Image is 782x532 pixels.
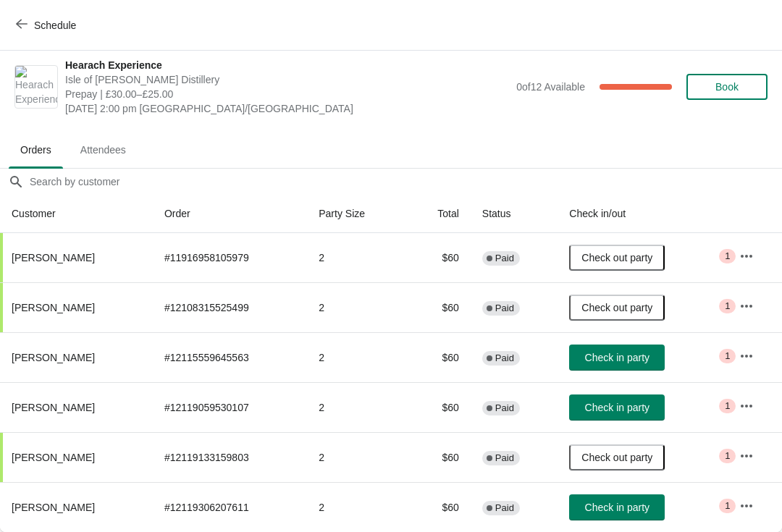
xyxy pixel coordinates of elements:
[407,332,471,382] td: $60
[12,402,95,413] span: [PERSON_NAME]
[725,350,730,362] span: 1
[569,494,665,520] button: Check in party
[65,72,509,87] span: Isle of [PERSON_NAME] Distillery
[495,402,514,414] span: Paid
[569,245,665,271] button: Check out party
[495,502,514,514] span: Paid
[153,195,307,233] th: Order
[558,195,728,233] th: Check in/out
[585,502,649,513] span: Check in party
[65,87,509,101] span: Prepay | £30.00–£25.00
[569,295,665,321] button: Check out party
[307,195,406,233] th: Party Size
[407,382,471,432] td: $60
[34,20,76,31] span: Schedule
[495,452,514,464] span: Paid
[725,450,730,462] span: 1
[715,81,739,93] span: Book
[12,502,95,513] span: [PERSON_NAME]
[569,345,665,371] button: Check in party
[725,250,730,262] span: 1
[569,394,665,421] button: Check in party
[307,282,406,332] td: 2
[495,352,514,364] span: Paid
[307,233,406,282] td: 2
[407,432,471,482] td: $60
[12,352,95,363] span: [PERSON_NAME]
[307,432,406,482] td: 2
[65,101,509,116] span: [DATE] 2:00 pm [GEOGRAPHIC_DATA]/[GEOGRAPHIC_DATA]
[153,282,307,332] td: # 12108315525499
[725,500,730,512] span: 1
[516,81,585,93] span: 0 of 12 Available
[495,253,514,264] span: Paid
[29,169,782,195] input: Search by customer
[471,195,558,233] th: Status
[407,195,471,233] th: Total
[153,382,307,432] td: # 12119059530107
[407,482,471,532] td: $60
[9,137,63,163] span: Orders
[65,58,509,72] span: Hearach Experience
[307,382,406,432] td: 2
[725,400,730,412] span: 1
[7,12,88,38] button: Schedule
[15,66,57,108] img: Hearach Experience
[307,482,406,532] td: 2
[153,332,307,382] td: # 12115559645563
[69,137,138,163] span: Attendees
[725,300,730,312] span: 1
[407,233,471,282] td: $60
[307,332,406,382] td: 2
[581,452,652,463] span: Check out party
[153,233,307,282] td: # 11916958105979
[12,302,95,313] span: [PERSON_NAME]
[585,352,649,363] span: Check in party
[585,402,649,413] span: Check in party
[495,303,514,314] span: Paid
[153,482,307,532] td: # 12119306207611
[686,74,768,100] button: Book
[407,282,471,332] td: $60
[581,252,652,263] span: Check out party
[569,444,665,470] button: Check out party
[153,432,307,482] td: # 12119133159803
[12,252,95,263] span: [PERSON_NAME]
[581,302,652,313] span: Check out party
[12,452,95,463] span: [PERSON_NAME]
